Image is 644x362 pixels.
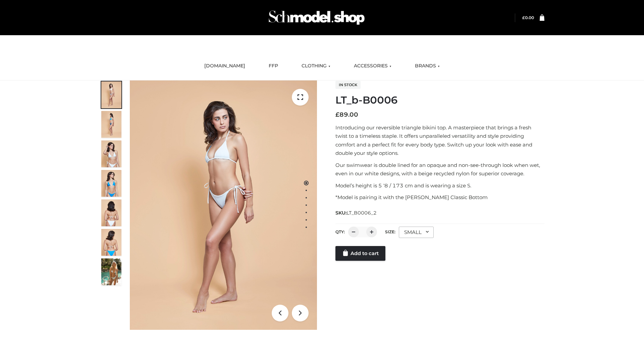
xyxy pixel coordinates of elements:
[522,15,534,20] a: £0.00
[335,193,544,202] p: *Model is pairing it with the [PERSON_NAME] Classic Bottom
[335,209,377,217] span: SKU:
[101,258,121,285] img: Arieltop_CloudNine_AzureSky2.jpg
[335,229,345,234] label: QTY:
[297,59,335,73] a: CLOTHING
[335,181,544,190] p: Model’s height is 5 ‘8 / 173 cm and is wearing a size S.
[335,246,385,261] a: Add to cart
[199,59,250,73] a: [DOMAIN_NAME]
[264,59,283,73] a: FFP
[335,94,544,106] h1: LT_b-B0006
[101,81,121,108] img: ArielClassicBikiniTop_CloudNine_AzureSky_OW114ECO_1-scaled.jpg
[335,161,544,178] p: Our swimwear is double lined for an opaque and non-see-through look when wet, even in our white d...
[101,140,121,167] img: ArielClassicBikiniTop_CloudNine_AzureSky_OW114ECO_3-scaled.jpg
[385,229,395,234] label: Size:
[101,170,121,197] img: ArielClassicBikiniTop_CloudNine_AzureSky_OW114ECO_4-scaled.jpg
[335,81,361,89] span: In stock
[399,227,434,238] div: SMALL
[101,229,121,256] img: ArielClassicBikiniTop_CloudNine_AzureSky_OW114ECO_8-scaled.jpg
[410,59,445,73] a: BRANDS
[101,199,121,226] img: ArielClassicBikiniTop_CloudNine_AzureSky_OW114ECO_7-scaled.jpg
[266,4,367,31] img: Schmodel Admin 964
[522,15,525,20] span: £
[101,111,121,138] img: ArielClassicBikiniTop_CloudNine_AzureSky_OW114ECO_2-scaled.jpg
[349,59,396,73] a: ACCESSORIES
[130,80,317,330] img: LT_b-B0006
[335,123,544,158] p: Introducing our reversible triangle bikini top. A masterpiece that brings a fresh twist to a time...
[346,210,377,216] span: LT_B0006_2
[335,111,358,118] bdi: 89.00
[522,15,534,20] bdi: 0.00
[335,111,339,118] span: £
